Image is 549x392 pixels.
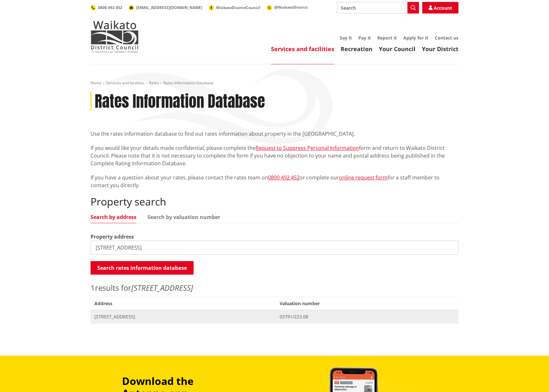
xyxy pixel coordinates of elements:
[209,5,260,10] a: WaikatoDistrictCouncil
[358,35,371,41] a: Pay it
[91,174,458,189] p: If you have a question about your rates, please contact the rates team on or complete our for a s...
[106,80,144,86] a: Services and facilities
[340,35,352,41] a: Say it
[129,5,202,10] a: [EMAIL_ADDRESS][DOMAIN_NAME]
[91,241,458,255] input: e.g. Duke Street NGARUAWAHIA
[403,35,428,41] a: Apply for it
[271,45,334,53] a: Services and facilities
[149,80,159,86] a: Rates
[435,35,458,41] a: Contact us
[379,45,415,53] a: Your Council
[339,174,388,181] a: online request form
[95,92,265,111] h1: Rates Information Database
[256,144,359,151] a: Request to Suppress Personal Information
[422,2,458,14] a: Account
[216,5,260,10] span: WaikatoDistrictCouncil
[98,5,122,10] span: 0800 492 452
[268,174,300,181] a: 0800 492 452
[91,196,458,208] h2: Property search
[377,35,397,41] a: Report it
[267,5,308,10] a: @WaikatoDistrict
[94,314,272,320] span: [STREET_ADDRESS]
[163,80,213,86] span: Rates Information Database
[131,282,193,293] em: [STREET_ADDRESS]
[91,144,458,167] p: If you would like your details made confidential, please complete the form and return to Waikato ...
[91,297,276,310] span: Address
[276,297,458,310] span: Valuation number
[91,233,134,241] label: Property address
[91,80,458,86] nav: breadcrumb
[147,214,220,220] a: Search by valuation number
[136,5,202,10] span: [EMAIL_ADDRESS][DOMAIN_NAME]
[91,310,458,323] a: [STREET_ADDRESS] 03791/223.08
[91,21,139,53] img: Waikato District Council - Te Kaunihera aa Takiwaa o Waikato
[519,365,543,388] iframe: Messenger Launcher
[422,45,458,53] a: Your District
[91,282,458,294] p: results for
[91,5,122,10] a: 0800 492 452
[280,314,455,320] span: 03791/223.08
[91,282,95,293] span: 1
[91,130,458,138] p: Use the rates information database to find out rates information about property in the [GEOGRAPHI...
[337,2,419,14] input: Search input
[274,5,308,10] span: @WaikatoDistrict
[341,45,372,53] a: Recreation
[91,214,136,220] a: Search by address
[91,80,101,86] a: Home
[91,261,194,275] button: Search rates information database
